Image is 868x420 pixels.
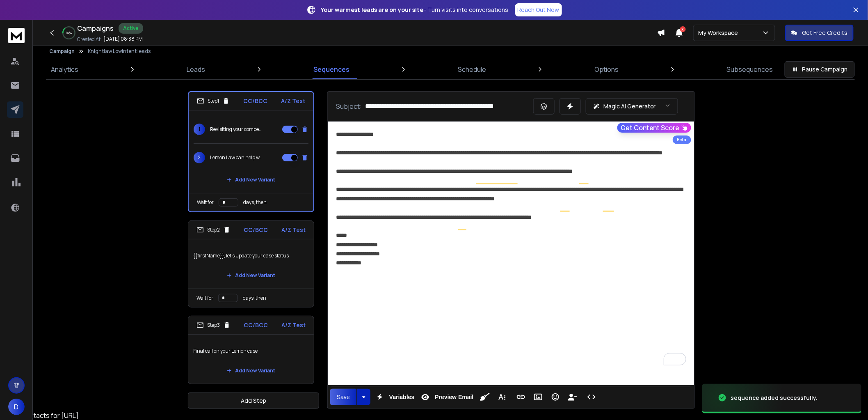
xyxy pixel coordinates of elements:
[51,64,78,74] p: Analytics
[193,340,309,363] p: Final call on your Lemon case
[785,25,854,41] button: Get Free Credits
[453,60,491,79] a: Schedule
[336,101,362,111] p: Subject:
[243,97,267,105] p: CC/BCC
[388,394,416,401] span: Variables
[8,399,25,415] button: D
[518,6,560,14] p: Reach Out Now
[243,295,266,301] p: days, then
[530,389,546,405] button: Insert Image (Ctrl+P)
[220,267,282,284] button: Add New Variant
[194,152,205,163] span: 2
[418,389,475,405] button: Preview Email
[308,60,354,79] a: Sequences
[281,321,306,329] p: A/Z Test
[119,23,143,34] div: Active
[188,220,314,308] li: Step2CC/BCCA/Z Test{{firstName}}, let’s update your case statusAdd New VariantWait fordays, then
[187,64,205,74] p: Leads
[46,60,83,79] a: Analytics
[673,135,691,144] div: Beta
[8,28,25,43] img: logo
[77,23,114,33] h1: Campaigns
[88,48,151,55] p: Knightlaw Lowintent leads
[196,226,231,234] div: Step 2
[193,244,309,267] p: {{firstName}}, let’s update your case status
[194,124,205,135] span: 1
[281,97,305,105] p: A/Z Test
[584,389,599,405] button: Code View
[802,29,848,37] p: Get Free Credits
[49,48,75,55] button: Campaign
[603,102,656,110] p: Magic AI Generator
[66,30,72,35] p: 14 %
[197,97,230,105] div: Step 1
[617,123,691,133] button: Get Content Score
[182,60,210,79] a: Leads
[372,389,416,405] button: Variables
[188,91,314,212] li: Step1CC/BCCA/Z Test1Revisiting your compensation case2Lemon Law can help with your vehicle, {{fir...
[328,122,694,374] div: To enrich screen reader interactions, please activate Accessibility in Grammarly extension settings
[313,64,349,74] p: Sequences
[458,64,486,74] p: Schedule
[77,36,102,43] p: Created At:
[594,64,619,74] p: Options
[210,154,263,161] p: Lemon Law can help with your vehicle, {{firstName}}
[433,394,475,401] span: Preview Email
[196,295,213,301] p: Wait for
[513,389,529,405] button: Insert Link (Ctrl+K)
[586,98,678,115] button: Magic AI Generator
[244,321,268,329] p: CC/BCC
[785,61,855,78] button: Pause Campaign
[196,321,231,329] div: Step 3
[565,389,580,405] button: Insert Unsubscribe Link
[103,36,143,42] p: [DATE] 08:38 PM
[494,389,510,405] button: More Text
[321,6,424,14] strong: Your warmest leads are on your site
[589,60,624,79] a: Options
[477,389,493,405] button: Clean HTML
[330,389,356,405] button: Save
[243,199,267,206] p: days, then
[210,126,263,133] p: Revisiting your compensation case
[188,316,314,384] li: Step3CC/BCCA/Z TestFinal call on your Lemon caseAdd New Variant
[220,172,282,188] button: Add New Variant
[727,64,773,74] p: Subsequences
[321,6,509,14] p: – Turn visits into conversations
[220,363,282,379] button: Add New Variant
[722,60,778,79] a: Subsequences
[188,392,319,409] button: Add Step
[680,26,686,32] span: 50
[731,394,818,402] div: sequence added successfully.
[699,29,742,37] p: My Workspace
[515,3,562,16] a: Reach Out Now
[281,226,306,234] p: A/Z Test
[244,226,268,234] p: CC/BCC
[197,199,214,206] p: Wait for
